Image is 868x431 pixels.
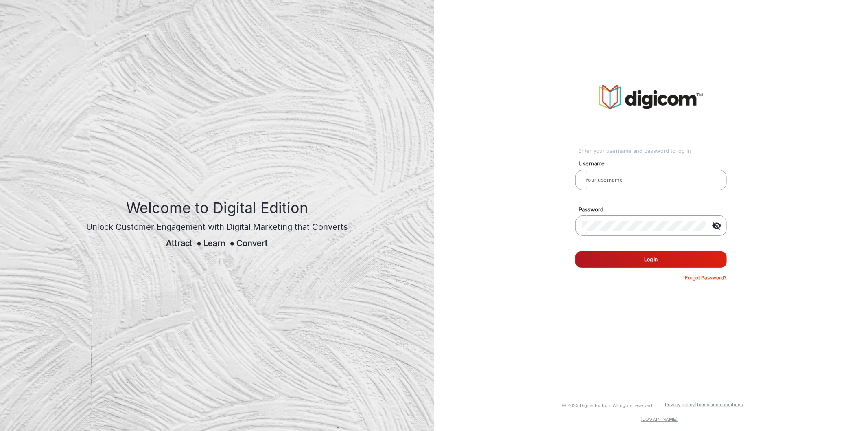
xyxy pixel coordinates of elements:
[582,175,720,185] input: Your username
[86,199,348,217] h1: Welcome to Digital Edition
[573,206,736,214] mat-label: Password
[197,238,201,248] span: ●
[86,221,348,233] div: Unlock Customer Engagement with Digital Marketing that Converts
[578,147,727,155] div: Enter your username and password to log in
[641,416,678,422] a: [DOMAIN_NAME]
[707,221,727,231] mat-icon: visibility_off
[230,238,234,248] span: ●
[685,274,727,281] p: Forgot Password?
[599,85,703,109] img: vmg-logo
[573,160,736,168] mat-label: Username
[575,251,727,268] button: Log In
[697,402,743,407] a: Terms and conditions
[86,237,348,249] div: Attract Learn Convert
[665,402,695,407] a: Privacy policy
[695,402,697,407] a: |
[562,402,653,408] small: © 2025 Digital Edition. All rights reserved.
